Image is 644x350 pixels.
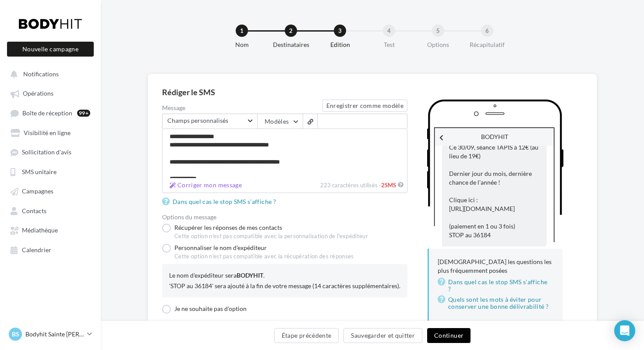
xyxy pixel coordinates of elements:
[5,242,96,257] a: Calendrier
[285,25,297,37] div: 2
[162,305,247,314] label: Je ne souhaite pas d'option
[22,149,71,156] span: Sollicitation d'avis
[23,70,59,78] span: Notifications
[22,227,58,234] span: Médiathèque
[174,232,368,240] div: Cette option n'est pas compatible avec la personnalisation de l'expéditeur
[12,330,19,339] span: BS
[5,144,96,160] a: Sollicitation d'avis
[257,114,303,129] button: Modèles
[5,105,96,121] a: Boîte de réception99+
[169,271,400,280] div: Le nom d'expéditeur sera .
[237,271,263,279] span: BODYHIT
[379,182,396,189] span: -
[162,105,322,111] label: Message
[7,326,94,343] a: BS Bodyhit Sainte [PERSON_NAME] des Bois
[481,25,493,37] div: 6
[22,207,46,214] span: Contacts
[435,128,554,146] div: BODYHIT
[361,40,417,49] div: Test
[162,196,280,207] a: Dans quel cas le stop SMS s’affiche ?
[5,85,96,101] a: Opérations
[162,114,257,129] span: Select box activate
[77,110,90,117] div: 99+
[24,129,71,136] span: Visibilité en ligne
[381,182,396,189] span: SMS
[236,25,248,37] div: 1
[166,180,245,190] button: 223 caractères utilisés -2SMS
[438,294,554,312] a: Quels sont les mots à éviter pour conserver une bonne délivrabilité ?
[334,25,346,37] div: 3
[410,40,466,49] div: Options
[383,25,395,37] div: 4
[167,118,246,124] span: Champs personnalisés
[320,182,378,189] span: 223 caractères utilisés
[22,168,57,175] span: SMS unitaire
[322,100,407,112] button: Enregistrer comme modèle
[438,257,554,275] p: [DEMOGRAPHIC_DATA] les questions les plus fréquemment posées
[432,25,444,37] div: 5
[5,183,96,199] a: Campagnes
[449,231,491,239] span: STOP au 36184
[449,135,538,230] span: Offre flash finale ! Ce 30/09, séance TAPIS à 12€ (au lieu de 19€) Dernier jour du mois, dernière...
[22,188,53,195] span: Campagnes
[7,42,94,57] button: Nouvelle campagne
[22,246,51,254] span: Calendrier
[5,222,96,238] a: Médiathèque
[312,40,368,49] div: Edition
[263,40,319,49] div: Destinataires
[174,253,354,261] div: Cette option n'est pas compatible avec la récupération des réponses
[459,40,515,49] div: Récapitulatif
[162,224,368,240] label: Récupérer les réponses de mes contacts
[162,214,407,220] div: Options du message
[274,328,339,343] button: Étape précédente
[5,66,92,82] button: Notifications
[5,203,96,218] a: Contacts
[169,282,400,290] div: 'STOP au 36184' sera ajouté à la fin de votre message (14 caractères supplémentaires).
[25,330,84,339] p: Bodyhit Sainte [PERSON_NAME] des Bois
[614,320,635,341] div: Open Intercom Messenger
[5,125,96,140] a: Visibilité en ligne
[343,328,422,343] button: Sauvegarder et quitter
[162,244,354,264] label: Personnaliser le nom d'expéditeur
[23,90,53,97] span: Opérations
[214,40,270,49] div: Nom
[381,182,385,189] span: 2
[162,88,583,96] div: Rédiger le SMS
[5,164,96,179] a: SMS unitaire
[22,109,72,117] span: Boîte de réception
[438,277,554,294] a: Dans quel cas le stop SMS s'affiche ?
[427,328,471,343] button: Continuer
